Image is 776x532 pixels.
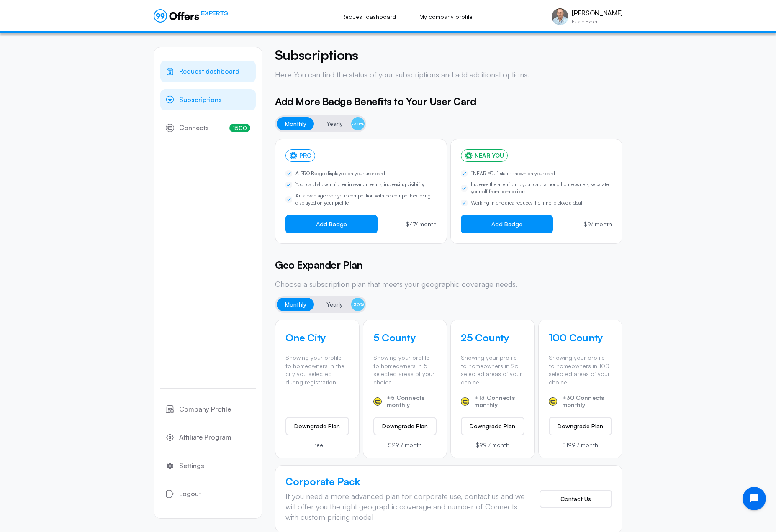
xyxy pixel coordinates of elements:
[471,199,582,207] span: Working in one area reduces the time to close a deal
[160,89,256,111] a: Subscriptions
[491,221,522,228] span: Add Badge
[160,483,256,505] button: Logout
[201,9,228,17] span: EXPERTS
[549,353,612,386] p: Showing your profile to homeowners in 100 selected areas of your choice
[572,9,622,17] p: [PERSON_NAME]
[179,460,204,471] span: Settings
[160,427,256,448] a: Affiliate Program
[285,299,306,309] span: Monthly
[179,432,231,443] span: Affiliate Program
[154,9,228,23] a: EXPERTS
[160,61,256,82] a: Request dashboard
[275,69,622,80] p: Here You can find the status of your subscriptions and add additional options.
[410,8,482,26] a: My company profile
[475,153,504,159] span: NEAR YOU
[373,442,437,448] p: $29 / month
[179,123,209,133] span: Connects
[179,489,201,499] span: Logout
[160,455,256,477] a: Settings
[373,417,437,435] button: Downgrade Plan
[461,417,524,435] button: Downgrade Plan
[318,298,365,311] button: Yearly-30%
[295,181,424,188] span: Your card shown higher in search results, increasing visibility
[299,153,311,159] span: PRO
[461,215,553,233] button: Add Badge
[549,442,612,448] p: $199 / month
[326,299,343,309] span: Yearly
[285,119,306,129] span: Monthly
[549,417,612,435] button: Downgrade Plan
[285,442,349,448] p: Free
[285,215,378,233] button: Add Badge
[373,330,437,345] h4: 5 County
[179,404,231,415] span: Company Profile
[562,394,612,409] span: +30 Connects monthly
[179,66,239,77] span: Request dashboard
[277,298,315,311] button: Monthly
[277,117,315,130] button: Monthly
[387,394,437,409] span: +5 Connects monthly
[474,394,524,409] span: +13 Connects monthly
[549,330,612,345] h4: 100 County
[275,47,622,63] h4: Subscriptions
[326,119,343,129] span: Yearly
[572,19,622,24] p: Estate Expert
[461,330,524,345] h4: 25 County
[285,330,349,345] h4: One City
[229,124,250,132] span: 1500
[351,298,365,311] span: -30%
[552,8,568,25] img: David Johnstone
[285,476,526,488] h4: Corporate Pack
[540,490,612,508] button: Contact Us
[583,221,612,227] p: $9 / month
[275,257,622,272] h5: Geo Expander Plan
[461,353,524,386] p: Showing your profile to homeowners in 25 selected areas of your choice
[295,192,437,207] span: An advantage over your competition with no competitors being displayed on your profile
[351,117,365,130] span: -30%
[316,221,347,228] span: Add Badge
[295,170,385,177] span: A PRO Badge displayed on your user card
[318,117,365,130] button: Yearly-30%
[461,442,524,448] p: $99 / month
[471,181,612,195] span: Increase the attention to your card among homeowners, separate yourself from competitors
[471,170,555,177] span: “NEAR YOU” status shown on your card
[285,353,349,386] p: Showing your profile to homeowners in the city you selected during registration
[373,353,437,386] p: Showing your profile to homeowners in 5 selected areas of your choice
[406,221,437,227] p: $47 / month
[275,279,622,289] p: Choose a subscription plan that meets your geographic coverage needs.
[160,399,256,420] a: Company Profile
[332,8,405,26] a: Request dashboard
[275,94,622,109] h5: Add More Badge Benefits to Your User Card
[285,417,349,435] button: Downgrade Plan
[160,117,256,139] a: Connects1500
[179,95,222,105] span: Subscriptions
[285,491,526,523] div: If you need a more advanced plan for corporate use, contact us and we will offer you the right ge...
